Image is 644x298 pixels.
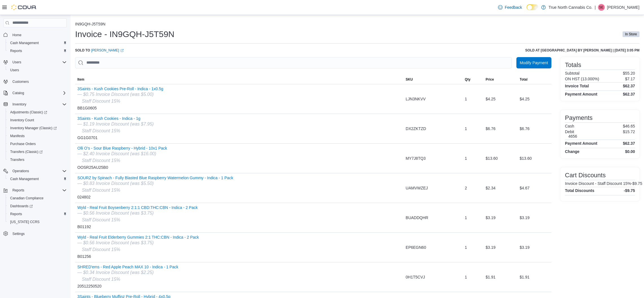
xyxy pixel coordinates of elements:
[12,91,24,95] span: Catalog
[12,33,21,37] span: Home
[520,60,548,66] span: Modify Payment
[10,68,19,72] span: Users
[623,141,635,146] h4: $62.37
[6,140,69,148] button: Purchase Orders
[406,125,426,132] span: DX2ZKTZD
[483,212,517,223] div: $3.19
[623,92,635,96] h4: $62.37
[565,92,597,96] h4: Payment Amount
[568,134,577,139] h6: 4656
[483,75,517,84] button: Price
[82,128,120,133] i: Staff Discount 15%
[120,49,124,52] svg: External link
[565,172,606,179] h3: Cart Discounts
[77,77,84,82] span: Item
[10,90,67,96] span: Catalog
[462,75,483,84] button: Qty
[8,211,24,217] a: Reports
[10,32,24,38] a: Home
[518,271,551,283] div: $1.91
[595,4,596,11] p: |
[462,242,483,253] div: 1
[8,219,67,225] span: Washington CCRS
[462,212,483,223] div: 1
[516,57,551,68] button: Modify Payment
[10,220,40,224] span: [US_STATE] CCRS
[483,182,517,194] div: $2.34
[565,77,599,81] h6: ON HST (13.000%)
[77,210,198,217] div: — $0.56 Invoice Discount (was $3.75)
[462,93,483,105] div: 1
[8,148,67,155] span: Transfers (Classic)
[607,4,639,11] p: [PERSON_NAME]
[8,141,67,147] span: Purchase Orders
[10,101,29,108] button: Inventory
[565,149,579,154] h4: Change
[599,4,604,11] span: SE
[10,49,22,53] span: Reports
[565,124,574,128] h6: Cash
[10,187,67,194] span: Reports
[1,58,69,66] button: Users
[12,102,26,107] span: Inventory
[10,59,67,66] span: Users
[465,77,470,82] span: Qty
[77,121,154,128] div: — $1.19 Invoice Discount (was $7.95)
[403,75,463,84] button: SKU
[12,60,21,64] span: Users
[10,118,34,122] span: Inventory Count
[3,29,67,252] nav: Complex example
[77,180,233,187] div: — $0.83 Invoice Discount (was $5.50)
[8,219,42,225] a: [US_STATE] CCRS
[10,157,24,162] span: Transfers
[462,123,483,134] div: 1
[77,146,167,150] button: Olli O's - Sour Blue Raspberry - Hybrid - 10x1 Pack
[77,87,163,91] button: 3Saints - Kush Cookies Pre-Roll - Indica - 1x0.5g
[8,176,41,182] a: Cash Management
[527,4,538,10] input: Dark Mode
[6,194,69,202] button: Canadian Compliance
[75,29,174,40] h1: Invoice - IN9GQH-J5T59N
[10,78,31,85] a: Customers
[10,196,43,200] span: Canadian Compliance
[77,235,199,260] div: B01256
[518,123,551,134] div: $6.76
[8,211,67,217] span: Reports
[77,205,198,210] button: Wyld - Real Fruit Boysenberry 2:1:1 CBD:THC:CBN - Indica - 2 Pack
[77,150,167,157] div: — $2.40 Invoice Discount (was $16.00)
[6,39,69,47] button: Cash Management
[11,5,37,10] img: Cova
[1,167,69,175] button: Operations
[631,181,642,186] p: -$9.75
[8,109,67,116] span: Adjustments (Classic)
[549,4,592,11] p: True North Cannabis Co.
[10,230,67,237] span: Settings
[8,125,67,131] span: Inventory Manager (Classic)
[565,115,593,121] h3: Payments
[10,230,27,237] a: Settings
[10,31,67,38] span: Home
[8,67,67,74] span: Users
[518,242,551,253] div: $3.19
[8,109,49,116] a: Adjustments (Classic)
[623,71,635,75] p: $55.20
[625,149,635,154] h4: $0.00
[406,274,425,280] span: 0H1T5CVJ
[10,101,67,108] span: Inventory
[565,71,579,75] h6: Subtotal
[6,66,69,74] button: Users
[565,181,631,186] h6: Invoice Discount - Staff Discount 15%
[75,75,403,84] button: Item
[483,153,517,164] div: $13.60
[623,129,635,139] p: $15.72
[10,168,67,174] span: Operations
[10,168,31,174] button: Operations
[8,117,67,124] span: Inventory Count
[1,89,69,97] button: Catalog
[462,153,483,164] div: 1
[8,141,38,147] a: Purchase Orders
[462,271,483,283] div: 1
[518,93,551,105] div: $4.25
[496,2,524,13] a: Feedback
[406,77,413,82] span: SKU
